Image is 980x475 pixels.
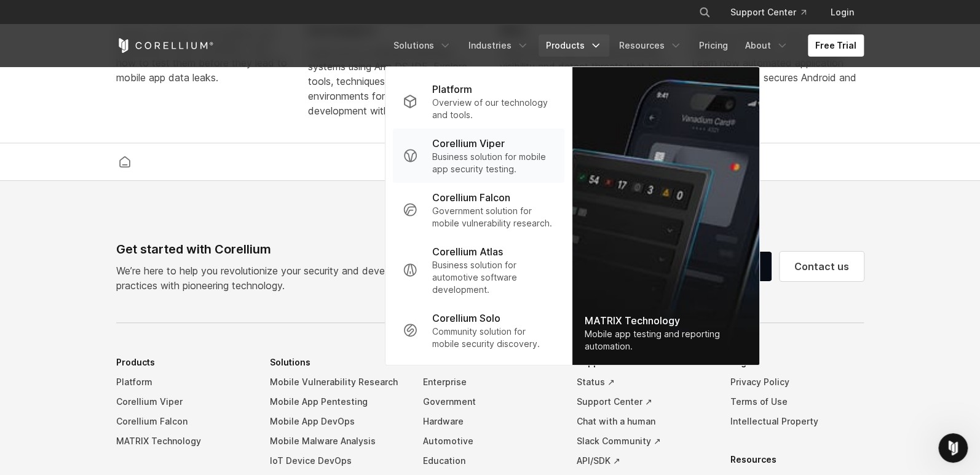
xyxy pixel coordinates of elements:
p: Corellium Viper [432,136,505,151]
a: Government [423,392,557,412]
img: Matrix_WebNav_1x [572,67,759,365]
p: Corellium Solo [432,311,500,325]
a: Privacy Policy [730,372,864,392]
a: MATRIX Technology [116,431,250,451]
a: Free Trial [808,34,864,57]
iframe: Intercom live chat [938,433,968,463]
a: Products [539,34,609,57]
a: API/SDK ↗ [577,451,711,471]
a: Pricing [692,34,735,57]
p: Business solution for mobile app security testing. [432,151,555,175]
p: Corellium Atlas [432,244,503,259]
a: Support Center ↗ [577,392,711,412]
a: Corellium Viper Business solution for mobile app security testing. [393,129,564,183]
div: Navigation Menu [684,1,864,23]
p: Overview of our technology and tools. [432,97,555,121]
a: Corellium Falcon Government solution for mobile vulnerability research. [393,183,564,237]
a: Chat with a human [577,412,711,431]
a: Solutions [386,34,459,57]
a: Enterprise [423,372,557,392]
p: Business solution for automotive software development. [432,259,555,296]
a: Contact us [780,252,864,281]
a: MATRIX Technology Mobile app testing and reporting automation. [572,67,759,365]
a: Corellium Falcon [116,412,250,431]
a: Intellectual Property [730,412,864,431]
p: Community solution for mobile security discovery. [432,325,555,350]
a: Industries [461,34,536,57]
a: Support Center [721,1,816,23]
button: Search [694,1,716,23]
a: Platform Overview of our technology and tools. [393,74,564,129]
a: Mobile App Pentesting [270,392,404,412]
a: Mobile Vulnerability Research [270,372,404,392]
a: Mobile App DevOps [270,412,404,431]
a: IoT Device DevOps [270,451,404,471]
div: Get started with Corellium [116,240,431,258]
p: Platform [432,82,472,97]
a: Terms of Use [730,392,864,412]
a: Status ↗ [577,372,711,392]
p: We’re here to help you revolutionize your security and development practices with pioneering tech... [116,263,431,293]
a: Slack Community ↗ [577,431,711,451]
a: Login [821,1,864,23]
div: Mobile app testing and reporting automation. [585,328,747,353]
p: Corellium Falcon [432,190,510,205]
a: Resources [612,34,689,57]
a: Corellium Atlas Business solution for automotive software development. [393,237,564,303]
a: Automotive [423,431,557,451]
a: Platform [116,372,250,392]
a: Corellium Solo Community solution for mobile security discovery. [393,303,564,357]
a: About [738,34,796,57]
div: MATRIX Technology [585,313,747,328]
div: Learn how to debug embedded systems using Arm DS IDE. Explore tools, techniques, and virtualized ... [308,44,480,118]
a: Mobile Malware Analysis [270,431,404,451]
a: Corellium home [114,153,136,170]
a: Hardware [423,412,557,431]
a: Corellium Viper [116,392,250,412]
a: Education [423,451,557,471]
p: Government solution for mobile vulnerability research. [432,205,555,230]
div: Navigation Menu [386,34,864,57]
a: Corellium Home [116,38,214,53]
